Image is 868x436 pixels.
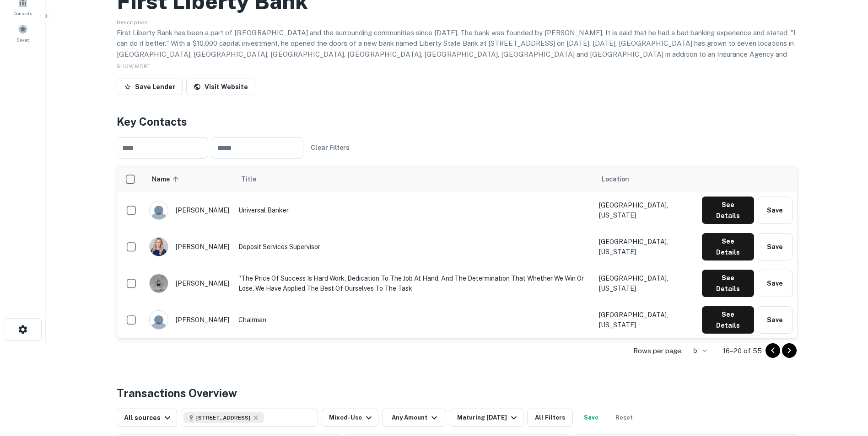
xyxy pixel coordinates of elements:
[758,233,793,261] button: Save
[117,385,237,401] h4: Transactions Overview
[594,265,697,302] td: [GEOGRAPHIC_DATA], [US_STATE]
[702,270,754,297] button: See Details
[723,346,762,356] p: 16–20 of 55
[594,229,697,265] td: [GEOGRAPHIC_DATA], [US_STATE]
[149,310,229,330] div: [PERSON_NAME]
[686,344,708,357] div: 5
[234,265,594,302] td: “The price of success is hard work, dedication to the job at hand, and the determination that whe...
[234,302,594,338] td: Chairman
[450,409,523,427] button: Maturing [DATE]
[117,409,177,427] button: All sources
[633,346,683,356] p: Rows per page:
[117,27,798,70] p: First Liberty Bank has been a part of [GEOGRAPHIC_DATA] and the surrounding communities since [DA...
[241,174,268,185] span: Title
[149,237,229,256] div: [PERSON_NAME]
[594,166,697,192] th: Location
[186,79,255,95] a: Visit Website
[117,113,798,130] h4: Key Contacts
[124,412,173,423] div: All sources
[527,409,573,427] button: All Filters
[322,409,378,427] button: Mixed-Use
[150,274,168,292] img: 1615398897240
[117,63,151,69] span: SHOW MORE
[782,343,797,358] button: Go to next page
[822,363,868,407] iframe: Chat Widget
[577,409,606,427] button: Save your search to get updates of matches that match your search criteria.
[702,197,754,224] button: See Details
[152,174,182,185] span: Name
[758,197,793,224] button: Save
[149,274,229,293] div: [PERSON_NAME]
[766,343,780,358] button: Go to previous page
[234,229,594,265] td: Deposit Services Supervisor
[702,306,754,334] button: See Details
[234,192,594,229] td: Universal Banker
[150,311,168,329] img: 9c8pery4andzj6ohjkjp54ma2
[594,302,697,338] td: [GEOGRAPHIC_DATA], [US_STATE]
[382,409,446,427] button: Any Amount
[14,10,32,17] span: Contacts
[457,412,519,423] div: Maturing [DATE]
[196,414,250,422] span: [STREET_ADDRESS]
[150,238,168,256] img: 1716405792247
[117,19,148,26] span: Description
[117,166,797,338] div: scrollable content
[609,409,639,427] button: Reset
[117,79,183,95] button: Save Lender
[3,21,43,45] a: Saved
[758,306,793,334] button: Save
[16,36,30,43] span: Saved
[149,201,229,220] div: [PERSON_NAME]
[234,166,594,192] th: Title
[150,201,168,219] img: 9c8pery4andzj6ohjkjp54ma2
[594,192,697,229] td: [GEOGRAPHIC_DATA], [US_STATE]
[602,174,629,185] span: Location
[758,270,793,297] button: Save
[702,233,754,261] button: See Details
[145,166,234,192] th: Name
[307,139,353,156] button: Clear Filters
